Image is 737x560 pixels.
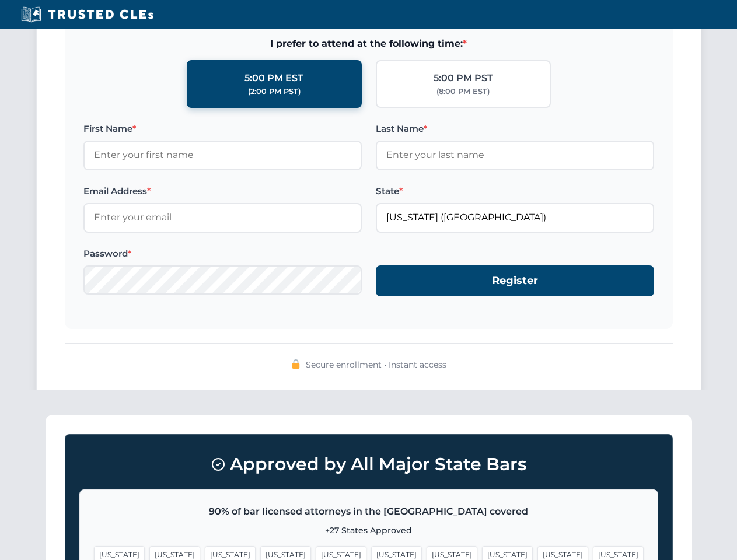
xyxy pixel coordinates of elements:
[83,122,362,136] label: First Name
[244,71,303,86] div: 5:00 PM EST
[376,265,654,296] button: Register
[18,6,157,23] img: Trusted CLEs
[248,86,301,97] div: (2:00 PM PST)
[94,504,644,519] p: 90% of bar licensed attorneys in the [GEOGRAPHIC_DATA] covered
[306,358,446,371] span: Secure enrollment • Instant access
[83,141,362,170] input: Enter your first name
[83,247,362,261] label: Password
[79,449,658,480] h3: Approved by All Major State Bars
[94,524,644,537] p: +27 States Approved
[434,71,493,86] div: 5:00 PM PST
[436,86,490,97] div: (8:00 PM EST)
[376,184,654,198] label: State
[291,359,301,369] img: 🔒
[376,122,654,136] label: Last Name
[83,36,654,51] span: I prefer to attend at the following time:
[83,184,362,198] label: Email Address
[376,141,654,170] input: Enter your last name
[83,203,362,232] input: Enter your email
[376,203,654,232] input: Florida (FL)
